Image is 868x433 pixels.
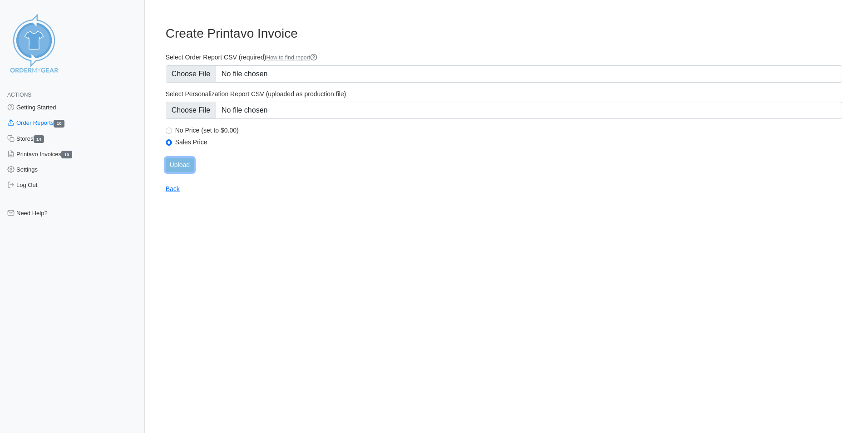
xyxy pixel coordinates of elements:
label: Select Personalization Report CSV (uploaded as production file) [166,90,842,98]
span: Actions [7,92,31,98]
a: How to find report [266,54,317,61]
label: Sales Price [175,138,842,146]
h3: Create Printavo Invoice [166,26,842,41]
a: Back [166,185,180,192]
span: 10 [61,151,72,158]
input: Upload [166,158,194,172]
label: Select Order Report CSV (required) [166,53,842,62]
span: 10 [54,120,64,128]
label: No Price (set to $0.00) [175,126,842,134]
span: 14 [34,135,44,143]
